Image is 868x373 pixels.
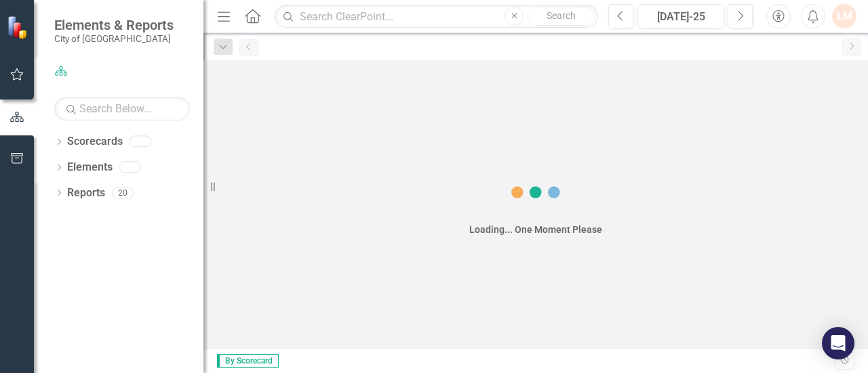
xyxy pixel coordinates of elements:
[217,354,279,368] span: By Scorecard
[822,327,854,359] div: Open Intercom Messenger
[642,9,719,25] div: [DATE]-25
[469,223,602,236] div: Loading... One Moment Please
[832,4,856,28] button: LM
[527,7,595,26] button: Search
[547,10,576,21] span: Search
[67,160,113,175] a: Elements
[54,33,174,44] small: City of [GEOGRAPHIC_DATA]
[54,17,174,33] span: Elements & Reports
[54,97,190,120] input: Search Below...
[275,5,598,28] input: Search ClearPoint...
[67,134,123,150] a: Scorecards
[7,15,31,39] img: ClearPoint Strategy
[112,187,134,198] div: 20
[637,4,724,28] button: [DATE]-25
[67,185,105,201] a: Reports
